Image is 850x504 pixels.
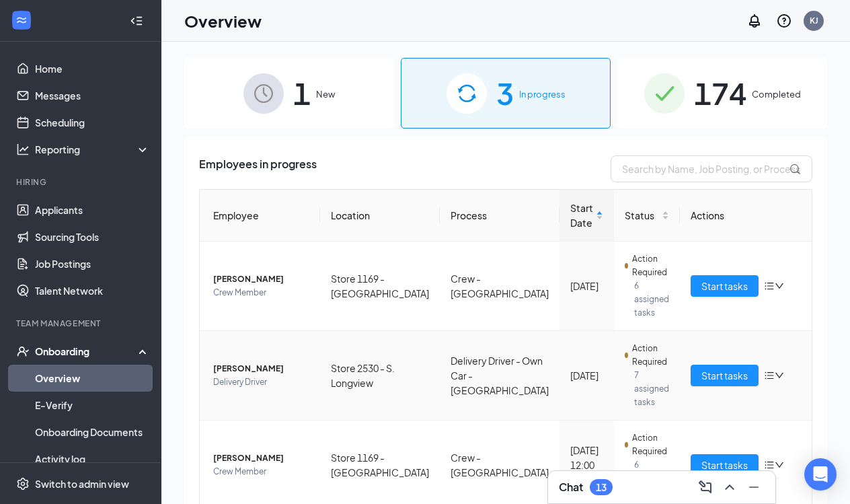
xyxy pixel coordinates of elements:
svg: Analysis [16,143,30,156]
a: Messages [35,82,150,109]
button: Start tasks [691,275,759,297]
svg: Collapse [130,14,143,28]
span: New [316,87,335,101]
span: Action Required [632,342,669,369]
span: down [775,281,784,291]
svg: Notifications [746,13,763,29]
span: [PERSON_NAME] [213,452,309,465]
span: down [775,371,784,380]
a: Sourcing Tools [35,223,150,250]
th: Employee [200,190,320,242]
span: bars [764,281,775,291]
th: Location [320,190,440,242]
span: Start Date [570,201,593,230]
button: ComposeMessage [695,476,716,498]
svg: Minimize [746,479,762,495]
span: In progress [519,87,566,101]
div: Onboarding [35,345,139,358]
div: [DATE] [570,368,603,383]
div: Hiring [16,176,147,188]
span: Start tasks [701,368,748,383]
span: Status [625,208,659,223]
span: bars [764,370,775,381]
th: Actions [680,190,812,242]
svg: QuestionInfo [776,13,792,29]
button: Start tasks [691,454,759,476]
span: Crew Member [213,465,309,478]
div: KJ [810,15,818,26]
td: Crew - [GEOGRAPHIC_DATA] [440,242,559,331]
span: 3 [496,70,514,116]
td: Store 2530 - S. Longview [320,331,440,421]
a: Activity log [35,445,150,472]
input: Search by Name, Job Posting, or Process [611,155,812,182]
a: Talent Network [35,277,150,304]
a: Job Postings [35,250,150,277]
th: Status [614,190,680,242]
span: bars [764,460,775,470]
a: Onboarding Documents [35,419,150,445]
span: 1 [293,70,311,116]
span: Action Required [632,252,669,279]
div: [DATE] 12:00 AM [570,443,603,487]
span: Employees in progress [199,155,317,182]
svg: Settings [16,477,30,491]
span: Completed [752,87,801,101]
a: E-Verify [35,392,150,419]
span: 6 assigned tasks [634,458,669,499]
h1: Overview [184,9,262,32]
span: Action Required [632,431,669,458]
div: Reporting [35,143,151,156]
td: Delivery Driver - Own Car - [GEOGRAPHIC_DATA] [440,331,559,421]
a: Scheduling [35,109,150,136]
span: [PERSON_NAME] [213,273,309,286]
button: Minimize [743,476,765,498]
span: 6 assigned tasks [634,279,669,320]
span: [PERSON_NAME] [213,362,309,375]
svg: UserCheck [16,345,30,358]
svg: ChevronUp [722,479,738,495]
span: Start tasks [701,458,748,472]
button: ChevronUp [719,476,740,498]
div: [DATE] [570,279,603,293]
span: down [775,460,784,470]
div: Switch to admin view [35,477,129,491]
span: Crew Member [213,286,309,299]
div: Team Management [16,318,147,329]
span: Start tasks [701,279,748,293]
span: 174 [694,70,746,116]
button: Start tasks [691,365,759,386]
div: 13 [596,482,607,493]
a: Applicants [35,196,150,223]
a: Home [35,55,150,82]
svg: WorkstreamLogo [15,13,28,27]
a: Overview [35,365,150,392]
th: Process [440,190,559,242]
span: Delivery Driver [213,375,309,389]
span: 7 assigned tasks [634,369,669,409]
svg: ComposeMessage [697,479,713,495]
div: Open Intercom Messenger [804,458,837,491]
td: Store 1169 - [GEOGRAPHIC_DATA] [320,242,440,331]
h3: Chat [559,480,583,495]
